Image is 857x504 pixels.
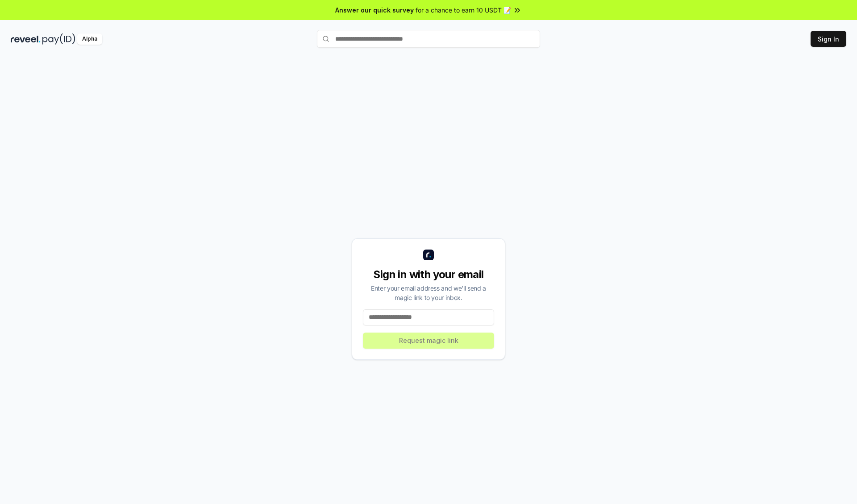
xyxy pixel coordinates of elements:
button: Sign In [811,31,846,47]
span: for a chance to earn 10 USDT 📝 [416,5,511,15]
div: Sign in with your email [363,267,494,282]
img: reveel_dark [11,33,41,45]
div: Enter your email address and we’ll send a magic link to your inbox. [363,283,494,302]
img: logo_small [423,250,434,260]
img: pay_id [42,33,75,45]
div: Alpha [77,33,102,45]
span: Answer our quick survey [335,5,414,15]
